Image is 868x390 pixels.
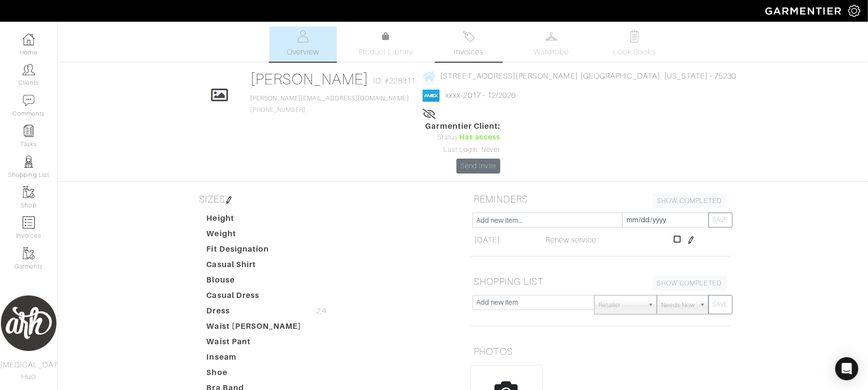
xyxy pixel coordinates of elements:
img: garments-icon-b7da505a4dc4fd61783c78ac3ca0ef83fa9d6f193b1c9dc38574b1d14d53ca28.png [23,186,35,198]
img: orders-icon-0abe47150d42831381b5fb84f609e132dff9fe21cb692f30cb5eec754e2cba89.png [23,216,35,229]
img: american_express-1200034d2e149cdf2cc7894a33a747db654cf6f8355cb502592f1d228b2ac700.png [423,90,440,102]
span: [DATE] [474,234,500,246]
dt: Blouse [200,274,309,290]
span: ID: #228311 [374,75,415,87]
dt: Inseam [200,351,309,367]
a: Overview [269,27,337,62]
a: xxxx-2017 - 12/2026 [445,91,516,100]
img: comment-icon-a0a6a9ef722e966f86d9cbdc48e553b5cf19dbc54f86b18d962a5391bc8f6eb6.png [23,94,35,107]
span: [STREET_ADDRESS][PERSON_NAME] [GEOGRAPHIC_DATA], [US_STATE] - 75230 [440,72,736,81]
img: reminder-icon-8004d30b9f0a5d33ae49ab947aed9ed385cf756f9e5892f1edd6e32f2345188e.png [23,125,35,137]
span: Invoices [454,46,483,58]
span: Has access [459,132,501,143]
div: Last Login: Never [426,145,501,155]
a: [PERSON_NAME] [250,70,369,88]
span: Product Library [359,46,413,58]
div: Open Intercom Messenger [835,357,858,380]
a: Send Invite [456,159,501,174]
img: wardrobe-487a4870c1b7c33e795ec22d11cfc2ed9d08956e64fb3008fe2437562e282088.svg [546,30,558,42]
dt: Fit Designation [200,243,309,259]
img: garments-icon-b7da505a4dc4fd61783c78ac3ca0ef83fa9d6f193b1c9dc38574b1d14d53ca28.png [23,247,35,259]
span: Look Books [613,46,656,58]
img: gear-icon-white-bd11855cb880d31180b6d7d6211b90ccbf57a29d726f0c71d8c61bd08dd39cc2.png [848,5,860,17]
a: Invoices [435,27,503,62]
img: clients-icon-6bae9207a08558b7cb47a8932f037763ab4055f8c8b6bfacd5dc20c3e0201464.png [23,64,35,76]
span: [PHONE_NUMBER] [250,95,409,113]
dt: Waist Pant [200,336,309,351]
img: dashboard-icon-dbcd8f5a0b271acd01030246c82b418ddd0df26cd7fceb0bd07c9910d44c42f6.png [23,33,35,45]
h5: SHOPPING LIST [470,272,731,291]
input: Add new item... [472,213,623,228]
img: todo-9ac3debb85659649dc8f770b8b6100bb5dab4b48dedcbae339e5042a72dfd3cc.svg [628,30,641,42]
span: Renew service [546,234,597,246]
a: SHOW COMPLETED [653,276,727,291]
dt: Casual Dress [200,290,309,305]
h5: PHOTOS [470,342,731,361]
img: stylists-icon-eb353228a002819b7ec25b43dbf5f0378dd9e0616d9560372ff212230b889e62.png [23,156,35,168]
img: pen-cf24a1663064a2ec1b9c1bd2387e9de7a2fa800b781884d57f21acf72779bad2.png [687,236,695,244]
a: SHOW COMPLETED [653,193,727,208]
img: orders-27d20c2124de7fd6de4e0e44c1d41de31381a507db9b33961299e4e07d508b8c.svg [463,30,475,42]
dt: Shoe [200,367,309,382]
span: Overview [287,46,319,58]
button: SAVE [708,295,733,314]
dt: Dress [200,305,309,321]
span: Wardrobe [534,46,569,58]
button: SAVE [708,213,733,228]
dt: Casual Shirt [200,259,309,274]
div: Status: [426,132,501,143]
h5: SIZES [196,189,456,209]
a: Look Books [601,27,668,62]
img: garmentier-logo-header-white-b43fb05a5012e4ada735d5af1a66efaba907eab6374d6393d1fbf88cb4ef424d.png [761,2,848,19]
img: basicinfo-40fd8af6dae0f16599ec9e87c0ef1c0a1fdea2edbe929e3d69a839185d80c458.svg [297,30,309,42]
dt: Height [200,213,309,228]
a: Product Library [352,31,420,58]
span: Retailer [599,296,644,315]
a: Wardrobe [518,27,586,62]
h5: REMINDERS [470,189,731,209]
a: [PERSON_NAME][EMAIL_ADDRESS][DOMAIN_NAME] [250,95,409,102]
dt: Weight [200,228,309,243]
span: Needs Now [661,296,695,315]
dt: Waist [PERSON_NAME] [200,321,309,336]
a: [STREET_ADDRESS][PERSON_NAME] [GEOGRAPHIC_DATA], [US_STATE] - 75230 [423,70,736,82]
span: 2,4 [316,305,326,317]
span: Garmentier Client: [426,121,501,132]
img: pen-cf24a1663064a2ec1b9c1bd2387e9de7a2fa800b781884d57f21acf72779bad2.png [225,196,233,204]
input: Add new item [472,295,595,310]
